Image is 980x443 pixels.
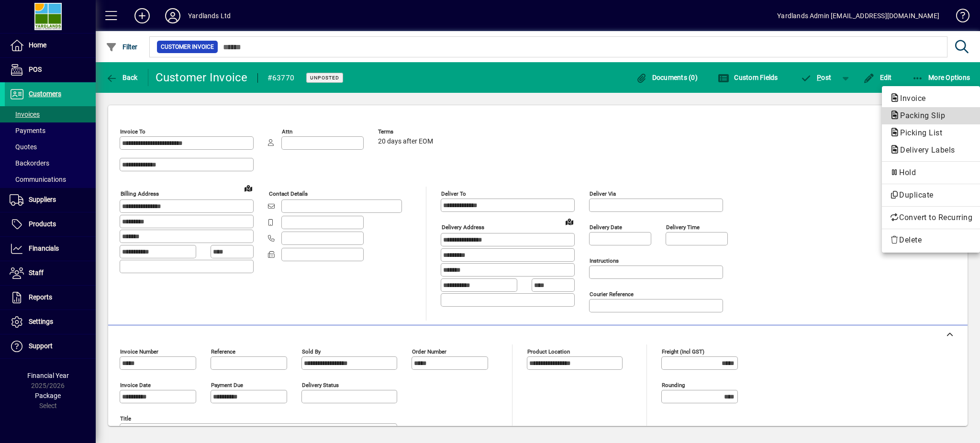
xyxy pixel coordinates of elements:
span: Packing Slip [890,111,950,120]
span: Duplicate [890,189,972,201]
span: Invoice [890,94,931,103]
span: Delivery Labels [890,145,960,155]
span: Convert to Recurring [890,212,972,223]
span: Picking List [890,128,947,137]
span: Hold [890,167,972,178]
span: Delete [890,234,972,246]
